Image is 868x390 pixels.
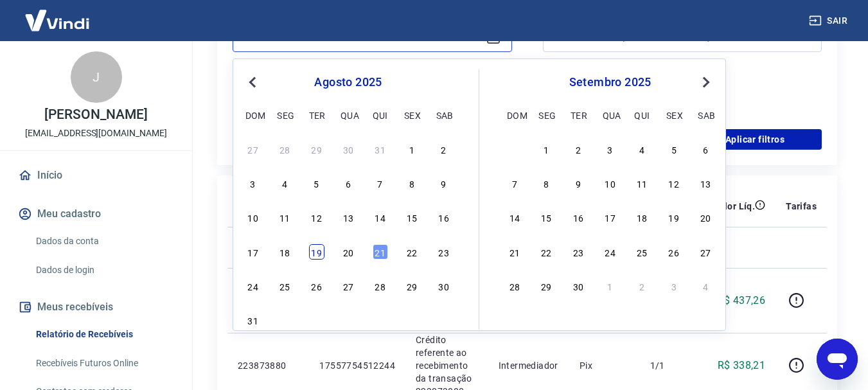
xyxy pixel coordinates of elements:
a: Início [15,161,177,190]
div: Choose sábado, 20 de setembro de 2025 [698,209,713,225]
div: Choose quarta-feira, 3 de setembro de 2025 [603,141,618,157]
div: Choose sexta-feira, 5 de setembro de 2025 [404,312,420,328]
div: Choose quarta-feira, 3 de setembro de 2025 [341,312,356,328]
div: month 2025-08 [244,139,453,330]
div: Choose segunda-feira, 1 de setembro de 2025 [277,312,292,328]
div: Choose quinta-feira, 4 de setembro de 2025 [373,312,388,328]
div: Choose quinta-feira, 2 de outubro de 2025 [634,278,650,294]
div: Choose sábado, 6 de setembro de 2025 [436,312,452,328]
img: Vindi [15,1,99,40]
div: ter [309,107,324,123]
div: Choose sexta-feira, 1 de agosto de 2025 [404,141,420,157]
div: Choose domingo, 21 de setembro de 2025 [507,244,522,260]
div: month 2025-09 [505,139,715,295]
div: Choose segunda-feira, 11 de agosto de 2025 [277,209,292,225]
div: Choose terça-feira, 19 de agosto de 2025 [309,244,324,260]
div: Choose sexta-feira, 26 de setembro de 2025 [666,244,682,260]
div: sab [436,107,452,123]
div: Choose quarta-feira, 27 de agosto de 2025 [341,278,356,294]
div: Choose terça-feira, 29 de julho de 2025 [309,141,324,157]
div: Choose terça-feira, 26 de agosto de 2025 [309,278,324,294]
div: qui [634,107,650,123]
p: Tarifas [786,200,817,213]
button: Meu cadastro [15,200,177,228]
div: Choose sexta-feira, 22 de agosto de 2025 [404,244,420,260]
div: Choose segunda-feira, 1 de setembro de 2025 [538,141,554,157]
div: sab [698,107,713,123]
div: Choose quarta-feira, 24 de setembro de 2025 [603,244,618,260]
div: Choose sexta-feira, 29 de agosto de 2025 [404,278,420,294]
div: dom [245,107,261,123]
div: qui [373,107,388,123]
div: Choose segunda-feira, 4 de agosto de 2025 [277,175,292,191]
div: Choose terça-feira, 2 de setembro de 2025 [309,312,324,328]
div: agosto 2025 [244,75,453,90]
div: Choose domingo, 24 de agosto de 2025 [245,278,261,294]
div: Choose sábado, 30 de agosto de 2025 [436,278,452,294]
button: Sair [806,9,853,33]
div: Choose segunda-feira, 29 de setembro de 2025 [538,278,554,294]
a: Recebíveis Futuros Online [31,350,177,377]
div: Choose quinta-feira, 21 de agosto de 2025 [373,244,388,260]
div: Choose quinta-feira, 18 de setembro de 2025 [634,209,650,225]
p: Valor Líq. [713,200,755,213]
div: Choose sexta-feira, 3 de outubro de 2025 [666,278,682,294]
p: R$ 338,21 [718,358,766,373]
p: Pix [580,359,630,372]
div: Choose quarta-feira, 30 de julho de 2025 [341,141,356,157]
div: Choose sábado, 27 de setembro de 2025 [698,244,713,260]
div: Choose sexta-feira, 5 de setembro de 2025 [666,141,682,157]
div: Choose domingo, 31 de agosto de 2025 [507,141,522,157]
div: Choose sábado, 9 de agosto de 2025 [436,175,452,191]
div: setembro 2025 [505,75,715,90]
div: Choose sábado, 6 de setembro de 2025 [698,141,713,157]
div: Choose domingo, 10 de agosto de 2025 [245,209,261,225]
div: Choose domingo, 3 de agosto de 2025 [245,175,261,191]
div: Choose quarta-feira, 10 de setembro de 2025 [603,175,618,191]
div: qua [603,107,618,123]
div: Choose segunda-feira, 18 de agosto de 2025 [277,244,292,260]
div: Choose domingo, 17 de agosto de 2025 [245,244,261,260]
p: 223873880 [238,359,299,372]
div: ter [571,107,586,123]
div: Choose sexta-feira, 8 de agosto de 2025 [404,175,420,191]
div: seg [277,107,292,123]
div: Choose sexta-feira, 15 de agosto de 2025 [404,209,420,225]
div: Choose quinta-feira, 14 de agosto de 2025 [373,209,388,225]
div: Choose terça-feira, 2 de setembro de 2025 [571,141,586,157]
div: Choose quinta-feira, 7 de agosto de 2025 [373,175,388,191]
button: Previous Month [245,75,260,90]
p: 17557754512244 [319,359,395,372]
div: Choose terça-feira, 9 de setembro de 2025 [571,175,586,191]
div: Choose domingo, 27 de julho de 2025 [245,141,261,157]
div: Choose quarta-feira, 1 de outubro de 2025 [603,278,618,294]
div: Choose sábado, 4 de outubro de 2025 [698,278,713,294]
div: Choose segunda-feira, 25 de agosto de 2025 [277,278,292,294]
div: Choose sábado, 13 de setembro de 2025 [698,175,713,191]
div: Choose sábado, 23 de agosto de 2025 [436,244,452,260]
div: Choose terça-feira, 30 de setembro de 2025 [571,278,586,294]
a: Dados da conta [31,228,177,254]
div: Choose sábado, 2 de agosto de 2025 [436,141,452,157]
div: Choose quinta-feira, 31 de julho de 2025 [373,141,388,157]
div: Choose quarta-feira, 13 de agosto de 2025 [341,209,356,225]
div: Choose terça-feira, 12 de agosto de 2025 [309,209,324,225]
div: J [71,51,122,103]
p: [PERSON_NAME] [44,108,147,121]
div: Choose quinta-feira, 4 de setembro de 2025 [634,141,650,157]
div: Choose segunda-feira, 22 de setembro de 2025 [538,244,554,260]
div: qua [341,107,356,123]
div: Choose terça-feira, 5 de agosto de 2025 [309,175,324,191]
div: Choose sexta-feira, 19 de setembro de 2025 [666,209,682,225]
div: Choose sábado, 16 de agosto de 2025 [436,209,452,225]
div: Choose domingo, 28 de setembro de 2025 [507,278,522,294]
div: Choose terça-feira, 23 de setembro de 2025 [571,244,586,260]
div: Choose terça-feira, 16 de setembro de 2025 [571,209,586,225]
div: Choose quarta-feira, 20 de agosto de 2025 [341,244,356,260]
div: Choose domingo, 31 de agosto de 2025 [245,312,261,328]
div: seg [538,107,554,123]
div: sex [404,107,420,123]
p: R$ 437,26 [718,293,766,308]
div: Choose quarta-feira, 6 de agosto de 2025 [341,175,356,191]
div: Choose segunda-feira, 28 de julho de 2025 [277,141,292,157]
